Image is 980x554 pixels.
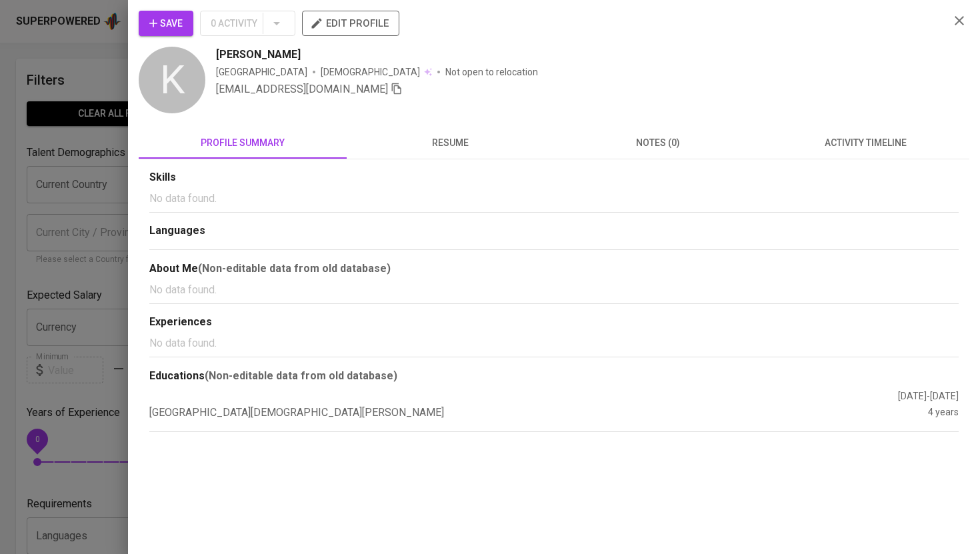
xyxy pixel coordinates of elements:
[149,405,928,421] div: [GEOGRAPHIC_DATA][DEMOGRAPHIC_DATA][PERSON_NAME]
[313,15,389,32] span: edit profile
[149,191,959,207] p: No data found.
[149,223,959,239] div: Languages
[149,15,183,32] span: Save
[770,135,962,151] span: activity timeline
[216,83,388,95] span: [EMAIL_ADDRESS][DOMAIN_NAME]
[321,65,422,79] span: [DEMOGRAPHIC_DATA]
[216,65,307,79] div: [GEOGRAPHIC_DATA]
[139,11,193,36] button: Save
[355,135,547,151] span: resume
[149,335,959,351] p: No data found.
[302,11,399,36] button: edit profile
[149,315,959,330] div: Experiences
[139,47,205,113] div: K
[147,135,339,151] span: profile summary
[562,135,754,151] span: notes (0)
[149,170,959,185] div: Skills
[149,282,959,298] p: No data found.
[216,47,301,63] span: [PERSON_NAME]
[302,17,399,28] a: edit profile
[149,368,959,384] div: Educations
[149,261,959,277] div: About Me
[898,391,959,401] span: [DATE] - [DATE]
[445,65,538,79] p: Not open to relocation
[205,369,397,382] b: (Non-editable data from old database)
[198,262,391,275] b: (Non-editable data from old database)
[928,405,959,421] div: 4 years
